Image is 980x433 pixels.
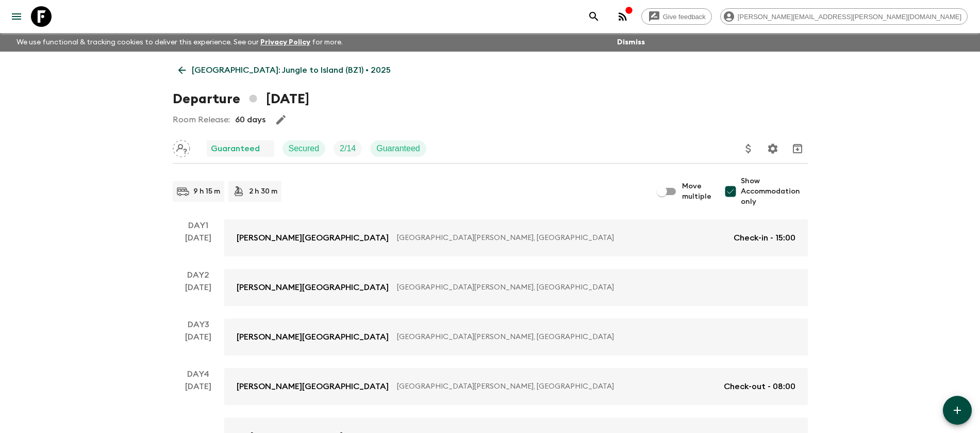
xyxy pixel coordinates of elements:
p: We use functional & tracking cookies to deliver this experience. See our for more. [12,33,347,52]
p: 2 / 14 [340,142,356,155]
div: Trip Fill [334,140,362,157]
p: [GEOGRAPHIC_DATA][PERSON_NAME], [GEOGRAPHIC_DATA] [397,282,787,293]
button: menu [6,6,27,27]
p: [PERSON_NAME][GEOGRAPHIC_DATA] [237,380,389,393]
p: [GEOGRAPHIC_DATA][PERSON_NAME], [GEOGRAPHIC_DATA] [397,381,716,392]
p: [GEOGRAPHIC_DATA][PERSON_NAME], [GEOGRAPHIC_DATA] [397,332,787,342]
p: 9 h 15 m [193,186,220,197]
a: [PERSON_NAME][GEOGRAPHIC_DATA][GEOGRAPHIC_DATA][PERSON_NAME], [GEOGRAPHIC_DATA] [224,318,808,356]
span: Show Accommodation only [741,176,808,207]
a: Give feedback [641,8,712,25]
button: Archive (Completed, Cancelled or Unsynced Departures only) [787,138,808,159]
button: Dismiss [614,35,647,50]
a: [PERSON_NAME][GEOGRAPHIC_DATA][GEOGRAPHIC_DATA][PERSON_NAME], [GEOGRAPHIC_DATA] [224,269,808,306]
p: [GEOGRAPHIC_DATA][PERSON_NAME], [GEOGRAPHIC_DATA] [397,233,725,243]
a: Privacy Policy [260,39,310,46]
span: [PERSON_NAME][EMAIL_ADDRESS][PERSON_NAME][DOMAIN_NAME] [732,13,967,21]
p: Day 1 [173,219,224,232]
p: [PERSON_NAME][GEOGRAPHIC_DATA] [237,331,389,343]
p: Day 4 [173,368,224,380]
a: [PERSON_NAME][GEOGRAPHIC_DATA][GEOGRAPHIC_DATA][PERSON_NAME], [GEOGRAPHIC_DATA]Check-out - 08:00 [224,368,808,405]
p: Check-in - 15:00 [734,232,795,244]
p: Check-out - 08:00 [724,380,795,393]
p: Day 2 [173,269,224,281]
a: [GEOGRAPHIC_DATA]: Jungle to Island (BZ1) • 2025 [173,60,396,81]
h1: Departure [DATE] [173,89,309,109]
p: Guaranteed [211,142,260,155]
p: 2 h 30 m [249,186,277,197]
div: [DATE] [185,281,211,306]
span: Give feedback [657,13,711,21]
button: Update Price, Early Bird Discount and Costs [738,138,759,159]
a: [PERSON_NAME][GEOGRAPHIC_DATA][GEOGRAPHIC_DATA][PERSON_NAME], [GEOGRAPHIC_DATA]Check-in - 15:00 [224,219,808,256]
span: Move multiple [682,181,712,202]
button: Settings [762,138,783,159]
p: Room Release: [173,114,230,126]
p: [PERSON_NAME][GEOGRAPHIC_DATA] [237,232,389,244]
p: Secured [289,142,320,155]
div: [PERSON_NAME][EMAIL_ADDRESS][PERSON_NAME][DOMAIN_NAME] [720,8,968,25]
div: Secured [283,140,326,157]
p: Guaranteed [376,142,420,155]
p: Day 3 [173,318,224,331]
p: [PERSON_NAME][GEOGRAPHIC_DATA] [237,281,389,294]
p: [GEOGRAPHIC_DATA]: Jungle to Island (BZ1) • 2025 [192,64,391,76]
button: search adventures [584,6,604,27]
span: Assign pack leader [173,143,190,151]
div: [DATE] [185,232,211,256]
div: [DATE] [185,331,211,356]
p: 60 days [235,114,265,126]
